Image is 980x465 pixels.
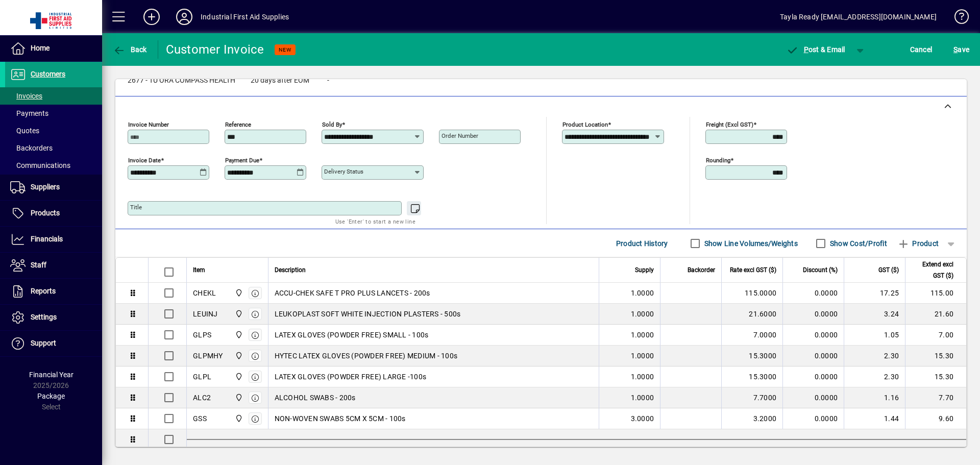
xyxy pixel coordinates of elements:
div: LEUINJ [193,309,218,319]
a: Support [5,331,102,356]
mat-label: Order number [442,132,478,139]
td: 0.0000 [782,408,844,429]
a: Products [5,201,102,226]
div: Industrial First Aid Supplies [201,9,289,25]
td: 0.0000 [782,366,844,387]
mat-label: Reference [225,121,251,128]
div: ALC2 [193,393,211,403]
span: Customers [31,70,65,78]
div: 15.3000 [728,372,776,382]
span: Products [31,209,60,217]
span: INDUSTRIAL FIRST AID SUPPLIES LTD [232,287,244,299]
td: 0.0000 [782,346,844,366]
mat-label: Payment due [225,157,259,164]
td: 1.44 [844,408,905,429]
span: Staff [31,261,46,269]
span: ave [953,41,969,58]
app-page-header-button: Back [102,40,158,59]
div: CHEKL [193,288,216,298]
td: 0.0000 [782,387,844,408]
td: 115.00 [905,283,966,304]
div: 7.0000 [728,330,776,340]
a: Suppliers [5,175,102,200]
span: Backorders [10,144,53,152]
mat-label: Delivery status [324,168,363,175]
span: - [327,77,329,85]
label: Show Cost/Profit [828,238,887,249]
span: Quotes [10,127,39,135]
a: Invoices [5,87,102,105]
span: INDUSTRIAL FIRST AID SUPPLIES LTD [232,392,244,403]
span: LATEX GLOVES (POWDER FREE) LARGE -100s [275,372,427,382]
button: Back [110,40,150,59]
span: ALCOHOL SWABS - 200s [275,393,356,403]
span: 1.0000 [631,330,654,340]
td: 2.30 [844,346,905,366]
td: 7.70 [905,387,966,408]
div: Tayla Ready [EMAIL_ADDRESS][DOMAIN_NAME] [780,9,937,25]
span: 1.0000 [631,372,654,382]
span: LEUKOPLAST SOFT WHITE INJECTION PLASTERS - 500s [275,309,461,319]
td: 17.25 [844,283,905,304]
td: 3.24 [844,304,905,325]
a: Home [5,36,102,61]
button: Product [892,234,944,253]
span: ACCU-CHEK SAFE T PRO PLUS LANCETS - 200s [275,288,430,298]
td: 2.30 [844,366,905,387]
a: Backorders [5,139,102,157]
span: GST ($) [878,264,899,276]
a: Knowledge Base [947,2,967,35]
div: Customer Invoice [166,41,264,58]
span: Rate excl GST ($) [730,264,776,276]
span: INDUSTRIAL FIRST AID SUPPLIES LTD [232,350,244,361]
span: NEW [279,46,291,53]
div: 7.7000 [728,393,776,403]
button: Save [951,40,972,59]
span: NON-WOVEN SWABS 5CM X 5CM - 100s [275,413,406,424]
span: Discount (%) [803,264,838,276]
a: Communications [5,157,102,174]
td: 1.05 [844,325,905,346]
span: 1.0000 [631,288,654,298]
a: Settings [5,305,102,330]
span: S [953,45,958,54]
a: Reports [5,279,102,304]
a: Staff [5,253,102,278]
span: Cancel [910,41,933,58]
div: 21.6000 [728,309,776,319]
span: Settings [31,313,57,321]
span: Support [31,339,56,347]
span: INDUSTRIAL FIRST AID SUPPLIES LTD [232,413,244,424]
span: HYTEC LATEX GLOVES (POWDER FREE) MEDIUM - 100s [275,351,458,361]
span: P [804,45,808,54]
span: 3.0000 [631,413,654,424]
td: 0.0000 [782,304,844,325]
span: INDUSTRIAL FIRST AID SUPPLIES LTD [232,371,244,382]
span: Back [113,45,147,54]
mat-label: Title [130,204,142,211]
div: GSS [193,413,207,424]
span: Extend excl GST ($) [912,259,953,281]
span: Suppliers [31,183,60,191]
span: Description [275,264,306,276]
mat-hint: Use 'Enter' to start a new line [335,215,415,227]
span: 1.0000 [631,309,654,319]
span: INDUSTRIAL FIRST AID SUPPLIES LTD [232,329,244,340]
span: Product History [616,235,668,252]
span: 1.0000 [631,351,654,361]
span: Invoices [10,92,42,100]
button: Add [135,8,168,26]
span: Communications [10,161,70,169]
span: Backorder [688,264,715,276]
span: Item [193,264,205,276]
mat-label: Invoice number [128,121,169,128]
label: Show Line Volumes/Weights [702,238,798,249]
mat-label: Product location [562,121,608,128]
div: 15.3000 [728,351,776,361]
span: Home [31,44,50,52]
mat-label: Freight (excl GST) [706,121,753,128]
span: Financial Year [29,371,73,379]
span: 1.0000 [631,393,654,403]
span: LATEX GLOVES (POWDER FREE) SMALL - 100s [275,330,429,340]
span: Payments [10,109,48,117]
